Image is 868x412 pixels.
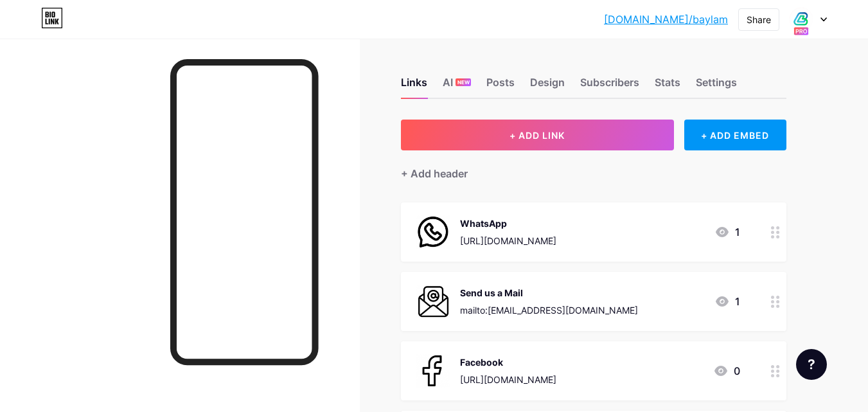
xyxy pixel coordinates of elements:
[460,303,638,317] div: mailto:[EMAIL_ADDRESS][DOMAIN_NAME]
[460,234,556,247] div: [URL][DOMAIN_NAME]
[580,75,639,98] div: Subscribers
[684,120,786,150] div: + ADD EMBED
[696,75,737,98] div: Settings
[460,373,556,386] div: [URL][DOMAIN_NAME]
[416,354,450,388] img: Facebook
[747,13,771,26] div: Share
[401,120,674,150] button: + ADD LINK
[530,75,565,98] div: Design
[655,75,680,98] div: Stats
[457,78,470,86] span: NEW
[604,12,728,27] a: [DOMAIN_NAME]/baylam
[714,294,740,309] div: 1
[401,75,427,98] div: Links
[460,217,556,230] div: WhatsApp
[460,286,638,300] div: Send us a Mail
[416,215,450,249] img: WhatsApp
[509,130,565,141] span: + ADD LINK
[789,7,813,31] img: baylam
[443,75,471,98] div: AI
[460,355,556,369] div: Facebook
[416,285,450,318] img: Send us a Mail
[713,363,740,379] div: 0
[714,224,740,240] div: 1
[486,75,515,98] div: Posts
[401,166,468,181] div: + Add header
